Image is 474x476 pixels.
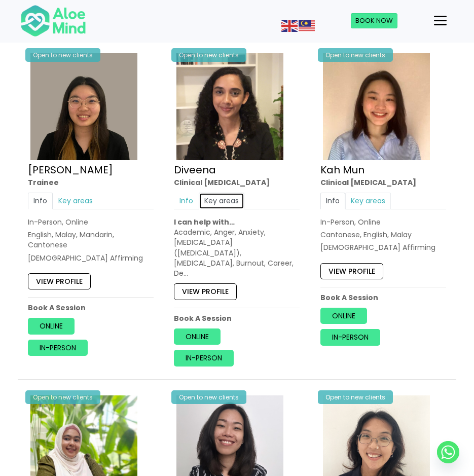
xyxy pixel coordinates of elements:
[320,230,446,240] p: Cantonese, English, Malay
[28,303,154,313] p: Book A Session
[199,193,244,209] a: Key areas
[28,253,154,263] div: [DEMOGRAPHIC_DATA] Affirming
[174,328,221,345] a: Online
[30,53,137,160] img: Profile – Xin Yi
[28,163,113,177] a: [PERSON_NAME]
[320,163,364,177] a: Kah Mun
[320,193,345,209] a: Info
[28,340,88,356] a: In-person
[174,284,237,300] a: View profile
[28,193,53,209] a: Info
[28,177,154,188] div: Trainee
[25,48,100,62] div: Open to new clients
[281,20,298,32] img: en
[299,20,316,30] a: Malay
[320,217,446,227] div: In-Person, Online
[320,242,446,252] div: [DEMOGRAPHIC_DATA] Affirming
[430,12,451,29] button: Menu
[20,4,86,38] img: Aloe mind Logo
[174,177,300,188] div: Clinical [MEDICAL_DATA]
[320,263,383,279] a: View profile
[174,217,300,227] p: I can help with…
[355,16,393,25] span: Book Now
[318,390,393,404] div: Open to new clients
[53,193,98,209] a: Key areas
[174,163,216,177] a: Diveena
[174,313,300,323] p: Book A Session
[323,53,430,160] img: Kah Mun-profile-crop-300×300
[281,20,299,30] a: English
[299,20,315,32] img: ms
[320,292,446,303] p: Book A Session
[28,230,154,250] p: English, Malay, Mandarin, Cantonese
[171,390,246,404] div: Open to new clients
[174,193,199,209] a: Info
[25,390,100,404] div: Open to new clients
[171,48,246,62] div: Open to new clients
[28,273,91,289] a: View profile
[176,53,283,160] img: IMG_1660 – Diveena Nair
[320,177,446,188] div: Clinical [MEDICAL_DATA]
[174,350,234,366] a: In-person
[345,193,391,209] a: Key areas
[28,318,75,335] a: Online
[320,329,380,346] a: In-person
[318,48,393,62] div: Open to new clients
[320,308,367,324] a: Online
[174,227,300,278] div: Academic, Anger, Anxiety, [MEDICAL_DATA] ([MEDICAL_DATA]), [MEDICAL_DATA], Burnout, Career, De…
[351,13,397,28] a: Book Now
[28,217,154,227] div: In-Person, Online
[437,441,459,463] a: Whatsapp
